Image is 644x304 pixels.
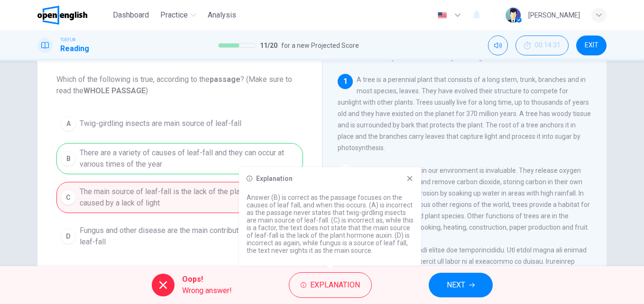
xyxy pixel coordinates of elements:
img: Profile picture [506,8,521,23]
span: A tree is a perennial plant that consists of a long stem, trunk, branches and in most species, le... [338,76,591,152]
span: Analysis [208,9,236,21]
span: Practice [160,9,188,21]
span: for a new Projected Score [281,40,359,51]
div: Mute [488,36,508,55]
span: Wrong answer! [182,285,232,296]
div: 1 [338,74,353,89]
span: The function of trees in our environment is invaluable. They release oxygen into our atmosphere a... [338,167,590,231]
b: passage [210,75,240,84]
span: Dashboard [113,9,149,21]
h1: Reading [60,43,89,54]
span: Oops! [182,274,232,285]
span: NEXT [447,278,465,292]
span: Which of the following is true, according to the ? (Make sure to read the ) [56,74,303,97]
span: 00:14:31 [535,42,561,49]
span: Explanation [310,278,360,292]
div: Hide [515,36,569,55]
div: 2 [338,165,353,180]
span: TOEFL® [60,36,75,43]
img: en [436,12,448,19]
span: 11 / 20 [260,40,277,51]
b: WHOLE PASSAGE [83,86,146,95]
span: EXIT [585,42,598,49]
img: OpenEnglish logo [37,6,87,25]
div: [PERSON_NAME] [528,9,580,21]
p: Answer (B) is correct as the passage focuses on the causes of leaf fall, and when this occurs. (A... [247,194,414,254]
h6: Explanation [256,175,293,182]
